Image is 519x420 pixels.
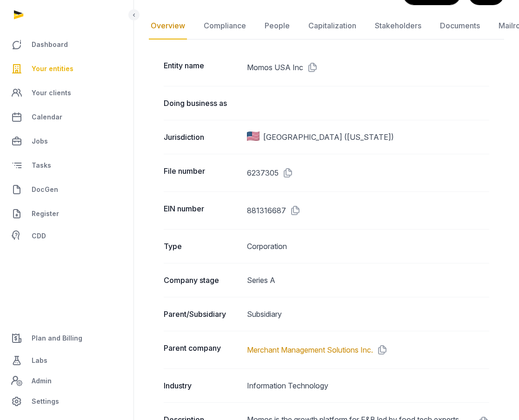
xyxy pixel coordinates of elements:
[164,98,240,109] dt: Doing business as
[202,13,248,39] a: Compliance
[247,203,489,218] dd: 881316687
[32,63,73,74] span: Your entities
[164,165,240,180] dt: File number
[247,344,373,355] a: Merchant Management Solutions Inc.
[32,333,82,344] span: Plan and Billing
[164,241,240,252] dt: Type
[164,342,240,357] dt: Parent company
[7,106,126,128] a: Calendar
[438,13,482,39] a: Documents
[164,60,240,75] dt: Entity name
[7,349,126,372] a: Labs
[247,275,489,286] dd: Series A
[32,112,62,123] span: Calendar
[32,184,58,195] span: DocGen
[247,60,489,75] dd: Momos USA Inc
[164,380,240,391] dt: Industry
[164,203,240,218] dt: EIN number
[32,136,48,147] span: Jobs
[32,87,71,98] span: Your clients
[263,13,292,39] a: People
[32,160,51,171] span: Tasks
[7,227,126,245] a: CDD
[7,327,126,349] a: Plan and Billing
[7,154,126,177] a: Tasks
[32,355,47,366] span: Labs
[247,380,489,391] dd: Information Technology
[7,82,126,104] a: Your clients
[32,39,68,50] span: Dashboard
[7,203,126,225] a: Register
[149,13,504,39] nav: Tabs
[247,165,489,180] dd: 6237305
[7,130,126,152] a: Jobs
[164,131,240,143] dt: Jurisdiction
[7,372,126,390] a: Admin
[7,390,126,413] a: Settings
[373,13,423,39] a: Stakeholders
[32,375,52,387] span: Admin
[247,308,489,320] dd: Subsidiary
[263,131,394,143] span: [GEOGRAPHIC_DATA] ([US_STATE])
[32,208,59,219] span: Register
[32,396,59,407] span: Settings
[7,33,126,56] a: Dashboard
[7,58,126,80] a: Your entities
[32,230,46,242] span: CDD
[164,308,240,320] dt: Parent/Subsidiary
[149,13,187,39] a: Overview
[164,275,240,286] dt: Company stage
[306,13,358,39] a: Capitalization
[247,241,489,252] dd: Corporation
[7,178,126,201] a: DocGen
